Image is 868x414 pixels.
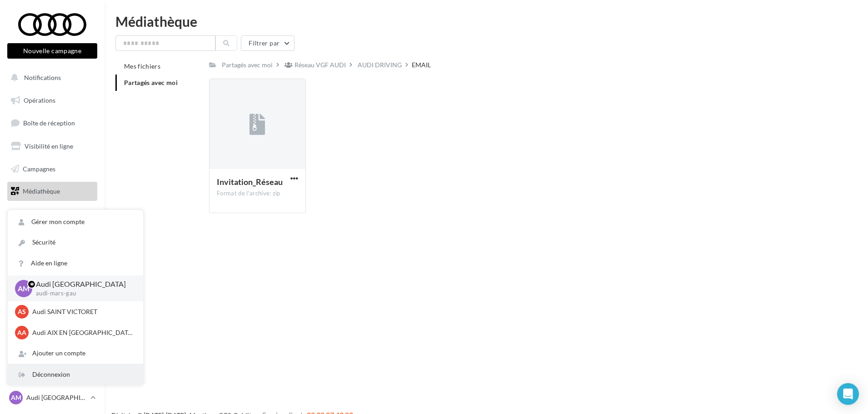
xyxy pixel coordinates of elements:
[5,68,95,87] button: Notifications
[36,279,129,289] p: Audi [GEOGRAPHIC_DATA]
[358,60,402,70] div: AUDI DRIVING
[124,62,160,70] span: Mes fichiers
[23,208,94,228] span: PLV et print personnalisable
[8,212,143,232] a: Gérer mon compte
[23,187,60,195] span: Médiathèque
[412,60,431,70] div: EMAIL
[5,205,99,231] a: PLV et print personnalisable
[8,343,143,364] div: Ajouter un compte
[217,190,298,198] div: Format de l'archive: zip
[115,15,857,28] div: Médiathèque
[241,35,294,51] button: Filtrer par
[217,177,283,187] span: Invitation_Réseau
[7,43,97,59] button: Nouvelle campagne
[18,307,26,316] span: AS
[11,393,21,402] span: AM
[5,182,99,201] a: Médiathèque
[18,283,30,294] span: AM
[36,289,129,298] p: audi-mars-gau
[17,328,26,337] span: AA
[32,307,132,316] p: Audi SAINT VICTORET
[8,364,143,385] div: Déconnexion
[7,389,97,406] a: AM Audi [GEOGRAPHIC_DATA]
[24,74,61,81] span: Notifications
[23,165,55,172] span: Campagnes
[8,232,143,253] a: Sécurité
[837,383,859,405] div: Open Intercom Messenger
[23,119,75,127] span: Boîte de réception
[5,91,99,110] a: Opérations
[294,60,346,70] div: Réseau VGF AUDI
[222,60,273,70] div: Partagés avec moi
[5,113,99,133] a: Boîte de réception
[5,160,99,179] a: Campagnes
[124,79,178,86] span: Partagés avec moi
[24,96,55,104] span: Opérations
[32,328,132,337] p: Audi AIX EN [GEOGRAPHIC_DATA]
[5,137,99,156] a: Visibilité en ligne
[26,393,87,402] p: Audi [GEOGRAPHIC_DATA]
[25,142,73,150] span: Visibilité en ligne
[8,253,143,274] a: Aide en ligne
